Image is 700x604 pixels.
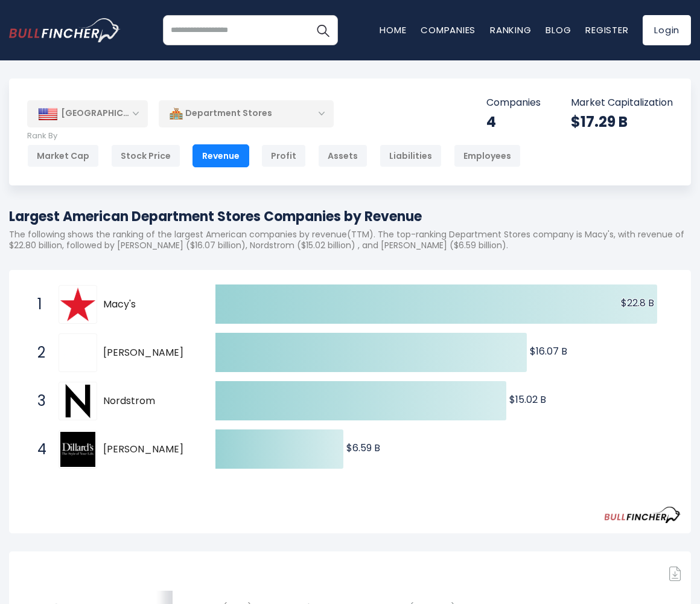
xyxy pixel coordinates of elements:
a: Home [380,24,406,36]
p: The following shows the ranking of the largest American companies by revenue(TTM). The top-rankin... [9,229,691,251]
div: Liabilities [380,144,442,167]
a: Register [585,24,628,36]
span: Nordstrom [103,395,194,408]
a: Go to homepage [9,18,139,42]
div: Stock Price [111,144,180,167]
span: [PERSON_NAME] [103,443,194,456]
div: Revenue [192,144,249,167]
span: 4 [31,439,43,460]
a: Login [643,15,691,45]
span: [PERSON_NAME] [103,347,194,359]
span: 3 [31,391,43,411]
div: Market Cap [27,144,99,167]
img: Nordstrom [60,384,95,419]
img: Kohl's [60,335,95,370]
img: bullfincher logo [9,18,121,42]
text: $15.02 B [509,393,546,406]
span: 2 [31,342,43,363]
a: Ranking [490,24,531,36]
div: Department Stores [159,100,334,127]
text: $22.8 B [621,296,654,310]
p: Market Capitalization [571,97,673,109]
p: Companies [486,97,541,109]
text: $6.59 B [346,441,380,455]
div: Employees [454,144,521,167]
button: Search [308,15,338,45]
p: Rank By [27,131,521,141]
div: [GEOGRAPHIC_DATA] [27,100,148,127]
img: Macy's [60,287,95,322]
div: Assets [318,144,367,167]
div: $17.29 B [571,112,673,131]
div: Profit [261,144,306,167]
a: Companies [421,24,476,36]
div: 4 [486,112,541,131]
span: Macy's [103,298,194,311]
a: Blog [546,24,571,36]
h1: Largest American Department Stores Companies by Revenue [9,207,691,226]
text: $16.07 B [530,344,567,358]
img: Dillard's [60,432,95,467]
span: 1 [31,294,43,315]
